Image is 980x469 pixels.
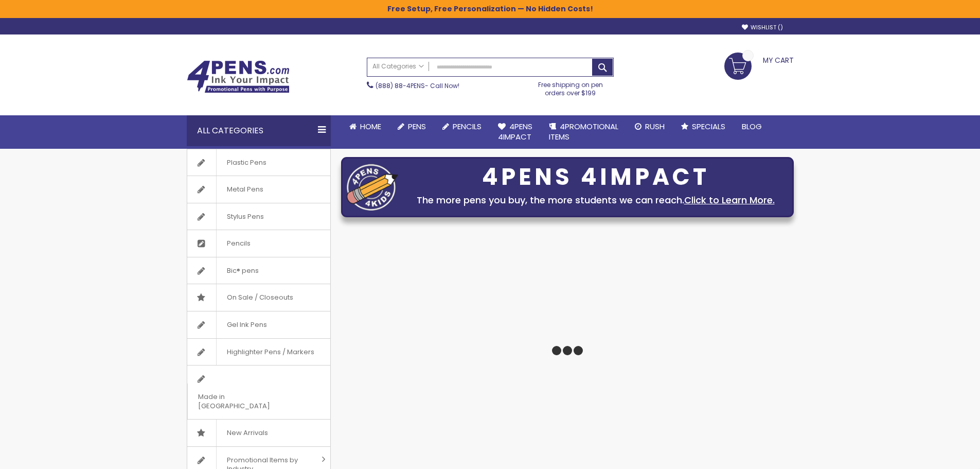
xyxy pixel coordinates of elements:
[216,230,261,257] span: Pencils
[376,81,425,90] a: (888) 88-4PENS
[549,121,618,142] span: 4PROMOTIONAL ITEMS
[434,115,490,138] a: Pencils
[216,176,274,203] span: Metal Pens
[734,115,770,138] a: Blog
[187,420,330,446] a: New Arrivals
[341,115,389,138] a: Home
[187,176,330,203] a: Metal Pens
[541,115,627,149] a: 4PROMOTIONALITEMS
[376,81,459,90] span: - Call Now!
[187,311,330,338] a: Gel Ink Pens
[403,193,788,207] div: The more pens you buy, the more students we can reach.
[216,339,325,366] span: Highlighter Pens / Markers
[216,311,277,338] span: Gel Ink Pens
[187,257,330,284] a: Bic® pens
[498,121,532,142] span: 4Pens 4impact
[216,149,277,176] span: Plastic Pens
[408,121,426,132] span: Pens
[187,366,330,419] a: Made in [GEOGRAPHIC_DATA]
[742,121,762,132] span: Blog
[187,60,290,93] img: 4Pens Custom Pens and Promotional Products
[187,284,330,311] a: On Sale / Closeouts
[684,194,775,206] a: Click to Learn More.
[692,121,725,132] span: Specials
[187,339,330,366] a: Highlighter Pens / Markers
[453,121,482,132] span: Pencils
[367,58,429,75] a: All Categories
[403,166,788,188] div: 4PENS 4IMPACT
[216,420,278,446] span: New Arrivals
[216,284,304,311] span: On Sale / Closeouts
[347,164,398,211] img: four_pen_logo.png
[187,203,330,230] a: Stylus Pens
[187,115,331,146] div: All Categories
[673,115,734,138] a: Specials
[742,24,783,31] a: Wishlist
[490,115,541,149] a: 4Pens4impact
[216,203,274,230] span: Stylus Pens
[187,149,330,176] a: Plastic Pens
[216,257,269,284] span: Bic® pens
[627,115,673,138] a: Rush
[360,121,381,132] span: Home
[527,77,614,97] div: Free shipping on pen orders over $199
[645,121,665,132] span: Rush
[372,62,424,71] span: All Categories
[187,384,305,419] span: Made in [GEOGRAPHIC_DATA]
[187,230,330,257] a: Pencils
[389,115,434,138] a: Pens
